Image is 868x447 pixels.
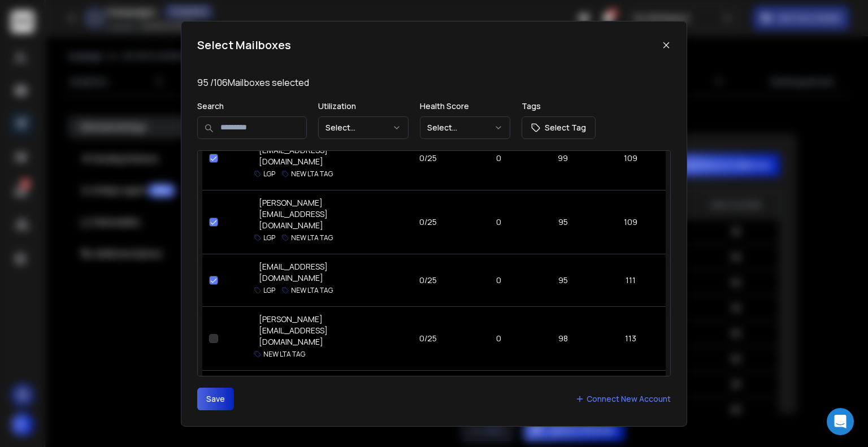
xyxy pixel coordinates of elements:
button: Select... [420,116,510,139]
button: Select Tag [522,116,596,139]
p: Health Score [420,101,510,112]
p: 95 / 106 Mailboxes selected [197,76,671,89]
td: 99 [530,127,596,190]
button: Select... [318,116,409,139]
p: Search [197,101,307,112]
p: Utilization [318,101,409,112]
h1: Select Mailboxes [197,37,291,53]
td: 109 [596,127,666,190]
p: Tags [522,101,596,112]
td: 0/25 [388,127,468,190]
div: Open Intercom Messenger [827,408,854,435]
